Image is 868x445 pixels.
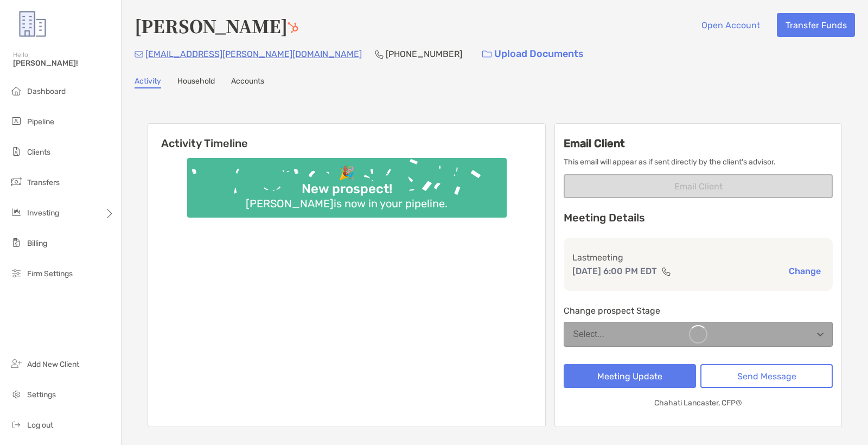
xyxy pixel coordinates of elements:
a: Go to Hubspot Deal [288,13,298,38]
p: This email will appear as if sent directly by the client's advisor. [564,155,833,169]
div: New prospect! [297,181,397,197]
span: Clients [27,148,50,157]
button: Send Message [700,364,833,388]
button: Change [786,265,824,277]
p: [PHONE_NUMBER] [386,47,462,61]
img: dashboard icon [10,84,23,97]
p: Meeting Details [564,211,833,225]
img: Confetti [187,158,507,208]
h6: Activity Timeline [148,124,545,150]
h3: Email Client [564,137,833,150]
p: [EMAIL_ADDRESS][PERSON_NAME][DOMAIN_NAME] [145,47,362,61]
div: 🎉 [334,166,359,181]
span: Add New Client [27,360,79,369]
span: Pipeline [27,117,54,126]
a: Upload Documents [475,42,591,66]
span: Billing [27,239,47,248]
img: investing icon [10,206,23,219]
img: add_new_client icon [10,357,23,370]
p: Last meeting [572,251,824,264]
img: button icon [482,50,492,58]
span: Log out [27,421,53,430]
img: Phone Icon [375,50,384,59]
span: Settings [27,390,56,399]
img: communication type [661,267,671,276]
span: Dashboard [27,87,66,96]
img: Hubspot Icon [288,22,298,33]
span: Investing [27,208,59,218]
h4: [PERSON_NAME] [135,13,298,38]
span: Transfers [27,178,60,187]
a: Household [177,77,215,88]
p: Chahati Lancaster, CFP® [654,396,742,410]
span: Firm Settings [27,269,73,278]
a: Accounts [231,77,264,88]
a: Activity [135,77,161,88]
img: Zoe Logo [13,4,52,43]
p: [DATE] 6:00 PM EDT [572,264,657,278]
img: clients icon [10,145,23,158]
div: [PERSON_NAME] is now in your pipeline. [241,197,452,210]
img: pipeline icon [10,115,23,128]
button: Open Account [693,13,768,37]
img: billing icon [10,236,23,249]
img: transfers icon [10,175,23,188]
span: [PERSON_NAME]! [13,59,114,68]
button: Transfer Funds [777,13,855,37]
button: Meeting Update [564,364,696,388]
img: Email Icon [135,51,143,58]
img: logout icon [10,418,23,431]
p: Change prospect Stage [564,304,833,317]
img: firm-settings icon [10,266,23,279]
img: settings icon [10,387,23,400]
